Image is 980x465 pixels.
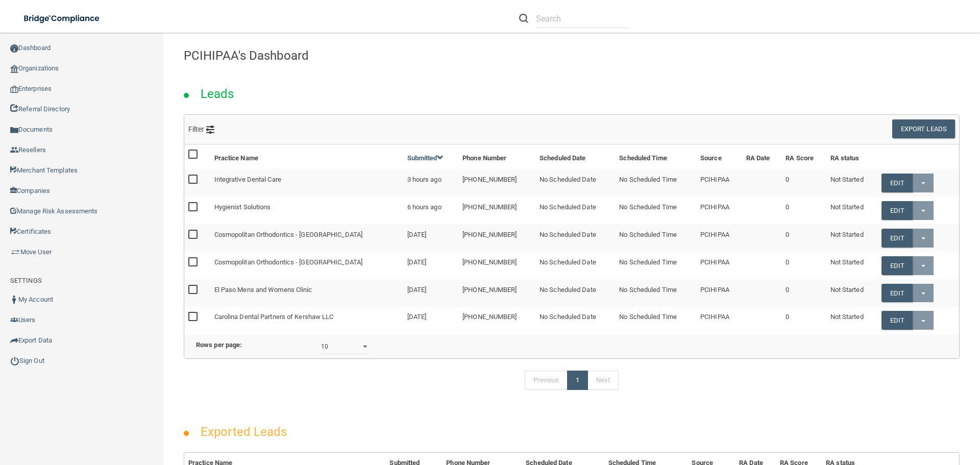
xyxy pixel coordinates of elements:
[881,284,913,303] a: Edit
[10,316,18,324] img: icon-users.e205127d.png
[696,279,742,307] td: PCIHIPAA
[615,197,696,224] td: No Scheduled Time
[458,144,535,169] th: Phone Number
[615,144,696,169] th: Scheduled Time
[10,146,18,154] img: ic_reseller.de258add.png
[535,197,615,224] td: No Scheduled Date
[881,174,913,192] a: Edit
[567,371,588,390] a: 1
[826,307,877,334] td: Not Started
[458,307,535,334] td: [PHONE_NUMBER]
[696,307,742,334] td: PCIHIPAA
[210,197,403,224] td: Hygienist Solutions
[781,279,826,307] td: 0
[525,371,568,390] a: Previous
[210,224,403,252] td: Cosmopolitan Orthodontics - [GEOGRAPHIC_DATA]
[210,144,403,169] th: Practice Name
[696,197,742,224] td: PCIHIPAA
[10,296,18,304] img: ic_user_dark.df1a06c3.png
[826,252,877,279] td: Not Started
[184,49,960,62] h4: PCIHIPAA's Dashboard
[458,224,535,252] td: [PHONE_NUMBER]
[615,224,696,252] td: No Scheduled Time
[10,65,18,73] img: organization-icon.f8decf85.png
[615,252,696,279] td: No Scheduled Time
[519,14,528,23] img: ic-search.3b580494.png
[881,311,913,330] a: Edit
[696,144,742,169] th: Source
[781,307,826,334] td: 0
[210,307,403,334] td: Carolina Dental Partners of Kershaw LLC
[615,307,696,334] td: No Scheduled Time
[196,341,242,349] b: Rows per page:
[881,256,913,275] a: Edit
[696,224,742,252] td: PCIHIPAA
[458,252,535,279] td: [PHONE_NUMBER]
[190,80,244,108] h2: Leads
[826,279,877,307] td: Not Started
[781,252,826,279] td: 0
[403,252,459,279] td: [DATE]
[10,275,42,287] label: SETTINGS
[403,169,459,197] td: 3 hours ago
[781,169,826,197] td: 0
[403,307,459,334] td: [DATE]
[826,144,877,169] th: RA status
[803,393,968,433] iframe: Drift Widget Chat Controller
[535,169,615,197] td: No Scheduled Date
[188,125,214,133] span: Filter
[826,169,877,197] td: Not Started
[535,144,615,169] th: Scheduled Date
[892,119,955,138] button: Export Leads
[696,252,742,279] td: PCIHIPAA
[535,252,615,279] td: No Scheduled Date
[10,86,18,93] img: enterprise.0d942306.png
[535,307,615,334] td: No Scheduled Date
[190,418,297,446] h2: Exported Leads
[826,197,877,224] td: Not Started
[407,154,444,162] a: Submitted
[535,279,615,307] td: No Scheduled Date
[10,356,19,365] img: ic_power_dark.7ecde6b1.png
[403,279,459,307] td: [DATE]
[15,8,109,29] img: bridge_compliance_login_screen.278c3ca4.svg
[403,224,459,252] td: [DATE]
[781,224,826,252] td: 0
[458,279,535,307] td: [PHONE_NUMBER]
[881,201,913,220] a: Edit
[10,247,20,257] img: briefcase.64adab9b.png
[781,197,826,224] td: 0
[210,169,403,197] td: Integrative Dental Care
[696,169,742,197] td: PCIHIPAA
[826,224,877,252] td: Not Started
[10,126,18,134] img: icon-documents.8dae5593.png
[615,279,696,307] td: No Scheduled Time
[210,279,403,307] td: El Paso Mens and Womens Clinic
[781,144,826,169] th: RA Score
[536,9,629,28] input: Search
[615,169,696,197] td: No Scheduled Time
[458,169,535,197] td: [PHONE_NUMBER]
[403,197,459,224] td: 6 hours ago
[10,336,18,345] img: icon-export.b9366987.png
[881,229,913,248] a: Edit
[206,126,214,134] img: icon-filter@2x.21656d0b.png
[742,144,781,169] th: RA Date
[458,197,535,224] td: [PHONE_NUMBER]
[535,224,615,252] td: No Scheduled Date
[587,371,618,390] a: Next
[10,44,18,53] img: ic_dashboard_dark.d01f4a41.png
[210,252,403,279] td: Cosmopolitan Orthodontics - [GEOGRAPHIC_DATA]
